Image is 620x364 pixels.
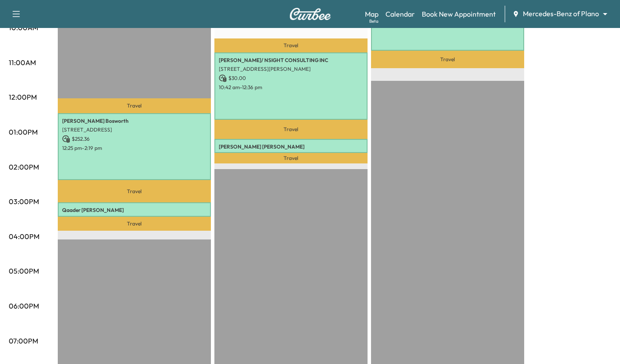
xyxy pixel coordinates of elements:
[219,152,363,159] p: [STREET_ADDRESS]
[9,196,39,207] p: 03:00PM
[214,38,368,52] p: Travel
[9,336,38,346] p: 07:00PM
[219,66,363,73] p: [STREET_ADDRESS][PERSON_NAME]
[9,127,38,137] p: 01:00PM
[385,9,415,19] a: Calendar
[523,9,599,19] span: Mercedes-Benz of Plano
[9,57,36,68] p: 11:00AM
[219,84,363,91] p: 10:42 am - 12:36 pm
[62,215,207,222] p: [STREET_ADDRESS]
[58,180,211,202] p: Travel
[9,301,39,311] p: 06:00PM
[58,98,211,113] p: Travel
[214,153,368,163] p: Travel
[62,207,207,214] p: Qaader [PERSON_NAME]
[9,266,39,276] p: 05:00PM
[371,51,524,68] p: Travel
[214,120,368,139] p: Travel
[289,8,331,20] img: Curbee Logo
[62,145,207,152] p: 12:25 pm - 2:19 pm
[9,231,39,242] p: 04:00PM
[422,9,496,19] a: Book New Appointment
[9,92,37,102] p: 12:00PM
[62,118,207,125] p: [PERSON_NAME] Bosworth
[9,162,39,172] p: 02:00PM
[219,74,363,82] p: $ 30.00
[219,143,363,150] p: [PERSON_NAME] [PERSON_NAME]
[62,126,207,133] p: [STREET_ADDRESS]
[369,18,378,24] div: Beta
[62,135,207,143] p: $ 252.36
[219,57,363,64] p: [PERSON_NAME]/ NSIGHT CONSULTING INC
[365,9,378,19] a: MapBeta
[58,217,211,231] p: Travel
